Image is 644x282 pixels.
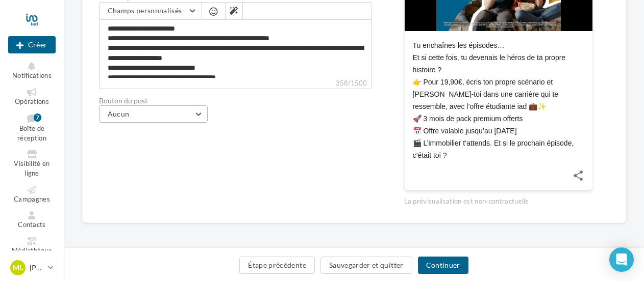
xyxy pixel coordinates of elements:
p: [PERSON_NAME] [30,263,44,273]
div: Tu enchaînes les épisodes… Et si cette fois, tu devenais le héros de ta propre histoire ? 👉 Pour ... [413,39,584,161]
a: Opérations [8,86,56,108]
a: Boîte de réception7 [8,111,56,144]
span: Contacts [18,220,46,229]
label: 358/1500 [99,78,371,89]
label: Bouton du post [99,97,371,104]
span: Aucun [108,109,130,118]
div: 7 [34,114,41,122]
a: Contacts [8,209,56,231]
div: Open Intercom Messenger [609,247,634,272]
span: Opérations [15,97,49,105]
span: ML [13,263,23,273]
button: Créer [8,36,56,53]
a: Campagnes [8,184,56,206]
span: Notifications [12,71,52,79]
span: Boîte de réception [17,125,46,143]
span: Visibilité en ligne [14,160,49,178]
div: La prévisualisation est non-contractuelle [404,193,593,206]
button: Notifications [8,60,56,82]
a: ML [PERSON_NAME] [8,258,56,277]
button: Continuer [418,257,468,274]
button: Aucun [99,105,208,123]
button: Étape précédente [239,257,315,274]
button: Sauvegarder et quitter [320,257,412,274]
span: Champs personnalisés [108,6,182,15]
span: Campagnes [14,195,50,203]
span: Médiathèque [12,246,53,255]
button: Champs personnalisés [100,3,201,20]
a: Médiathèque [8,235,56,257]
a: Visibilité en ligne [8,148,56,179]
div: Nouvelle campagne [8,36,56,53]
